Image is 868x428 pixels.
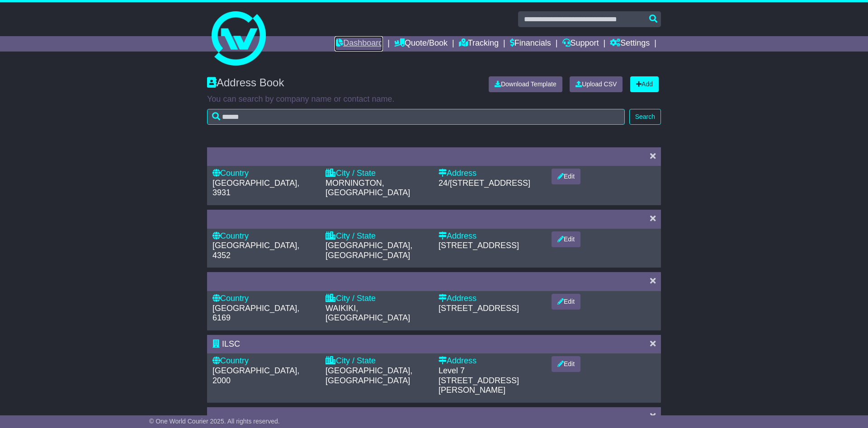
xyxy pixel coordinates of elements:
[630,76,659,92] a: Add
[439,294,542,304] div: Address
[212,356,316,366] div: Country
[212,304,299,323] span: [GEOGRAPHIC_DATA], 6169
[212,294,316,304] div: Country
[439,169,542,179] div: Address
[325,294,429,304] div: City / State
[325,231,429,241] div: City / State
[489,76,562,92] a: Download Template
[335,36,383,52] a: Dashboard
[212,241,299,260] span: [GEOGRAPHIC_DATA], 4352
[222,339,240,348] span: ILSC
[325,304,410,323] span: WAIKIKI, [GEOGRAPHIC_DATA]
[203,76,482,92] div: Address Book
[562,36,599,52] a: Support
[439,241,519,250] span: [STREET_ADDRESS]
[212,179,299,198] span: [GEOGRAPHIC_DATA], 3931
[439,179,530,188] span: 24/[STREET_ADDRESS]
[325,241,412,260] span: [GEOGRAPHIC_DATA], [GEOGRAPHIC_DATA]
[439,366,465,375] span: Level 7
[394,36,448,52] a: Quote/Book
[212,231,316,241] div: Country
[552,294,580,310] button: Edit
[552,231,580,247] button: Edit
[459,36,499,52] a: Tracking
[212,366,299,385] span: [GEOGRAPHIC_DATA], 2000
[439,231,542,241] div: Address
[325,169,429,179] div: City / State
[610,36,650,52] a: Settings
[439,376,519,395] span: [STREET_ADDRESS][PERSON_NAME]
[510,36,551,52] a: Financials
[439,304,519,313] span: [STREET_ADDRESS]
[570,76,623,92] a: Upload CSV
[212,169,316,179] div: Country
[629,109,661,125] button: Search
[325,366,412,385] span: [GEOGRAPHIC_DATA], [GEOGRAPHIC_DATA]
[439,356,542,366] div: Address
[325,356,429,366] div: City / State
[552,356,580,372] button: Edit
[552,169,580,184] button: Edit
[325,179,410,198] span: MORNINGTON, [GEOGRAPHIC_DATA]
[207,94,661,104] p: You can search by company name or contact name.
[149,418,280,425] span: © One World Courier 2025. All rights reserved.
